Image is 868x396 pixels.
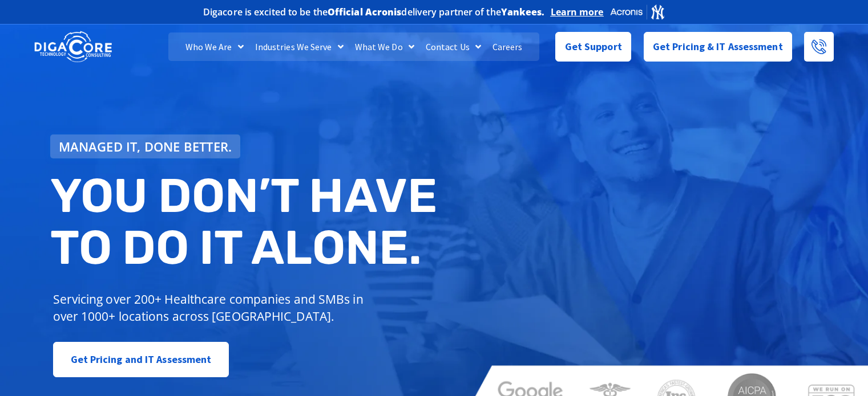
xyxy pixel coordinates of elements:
a: Get Support [555,32,631,62]
a: Get Pricing & IT Assessment [644,32,792,62]
a: What We Do [349,32,420,61]
h2: Digacore is excited to be the delivery partner of the [203,7,545,17]
a: Managed IT, done better. [50,134,241,158]
a: Get Pricing and IT Assessment [53,342,229,377]
span: Get Pricing & IT Assessment [653,35,783,58]
span: Get Pricing and IT Assessment [71,348,212,371]
a: Careers [487,32,528,61]
a: Industries We Serve [249,32,349,61]
span: Get Support [565,35,622,58]
p: Servicing over 200+ Healthcare companies and SMBs in over 1000+ locations across [GEOGRAPHIC_DATA]. [53,291,372,325]
b: Yankees. [501,6,545,18]
a: Who We Are [180,32,249,61]
nav: Menu [168,32,539,61]
b: Official Acronis [328,6,402,18]
a: Learn more [551,6,604,18]
a: Contact Us [420,32,487,61]
img: DigaCore Technology Consulting [34,30,112,64]
h2: You don’t have to do IT alone. [50,170,443,274]
img: Acronis [609,3,665,20]
span: Managed IT, done better. [59,140,232,153]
